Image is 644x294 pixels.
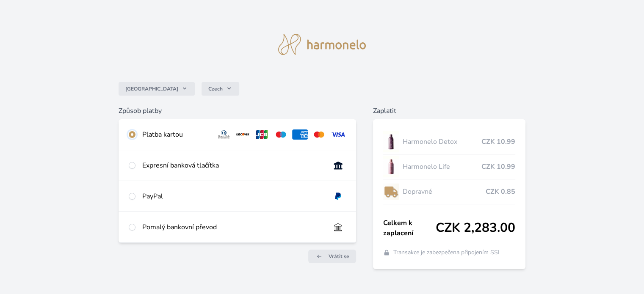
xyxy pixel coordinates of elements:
span: Vrátit se [329,253,349,260]
div: Expresní banková tlačítka [142,160,323,170]
img: discover.svg [235,129,251,140]
img: CLEAN_LIFE_se_stinem_x-lo.jpg [383,156,399,177]
button: Czech [202,82,239,96]
span: CZK 0.85 [486,187,515,197]
h6: Zaplatit [373,106,525,116]
div: Pomalý bankovní převod [142,222,323,232]
span: [GEOGRAPHIC_DATA] [125,85,178,92]
span: Transakce je zabezpečena připojením SSL [393,248,501,257]
img: delivery-lo.png [383,181,399,202]
img: jcb.svg [254,129,270,140]
img: bankTransfer_IBAN.svg [330,222,346,232]
img: DETOX_se_stinem_x-lo.jpg [383,131,399,152]
span: CZK 10.99 [481,137,515,147]
span: CZK 2,283.00 [436,220,515,236]
span: CZK 10.99 [481,162,515,172]
span: Harmonelo Life [402,162,481,172]
img: maestro.svg [273,129,289,140]
img: visa.svg [330,129,346,140]
div: Platba kartou [142,129,209,140]
button: [GEOGRAPHIC_DATA] [119,82,195,96]
div: PayPal [142,191,323,201]
span: Harmonelo Detox [402,137,481,147]
span: Czech [208,85,223,92]
a: Vrátit se [308,250,356,263]
h6: Způsob platby [119,106,356,116]
img: logo.svg [278,34,366,55]
img: paypal.svg [330,191,346,201]
img: mc.svg [311,129,327,140]
img: amex.svg [292,129,308,140]
span: Celkem k zaplacení [383,218,436,238]
img: diners.svg [216,129,232,140]
img: onlineBanking_CZ.svg [330,160,346,170]
span: Dopravné [402,187,485,197]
